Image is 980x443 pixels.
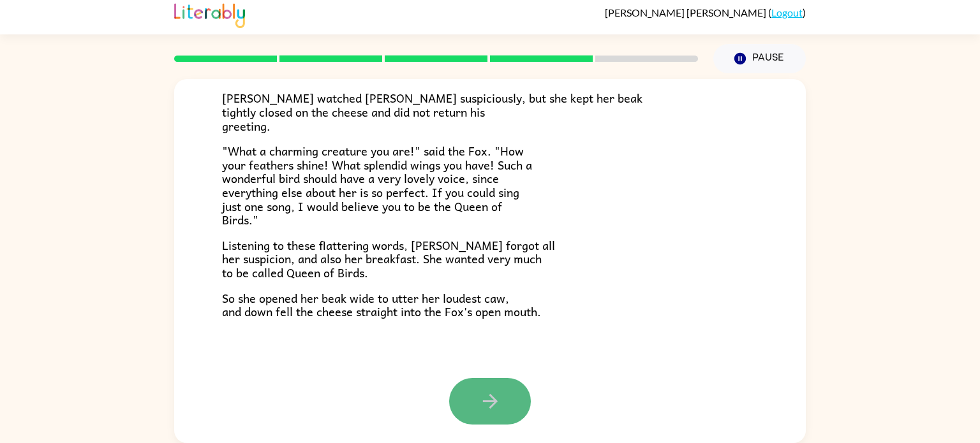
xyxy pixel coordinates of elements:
[713,44,806,73] button: Pause
[771,6,803,18] a: Logout
[605,6,768,18] span: [PERSON_NAME] [PERSON_NAME]
[222,236,555,282] span: Listening to these flattering words, [PERSON_NAME] forgot all her suspicion, and also her breakfa...
[222,289,541,321] span: So she opened her beak wide to utter her loudest caw, and down fell the cheese straight into the ...
[222,89,642,134] span: [PERSON_NAME] watched [PERSON_NAME] suspiciously, but she kept her beak tightly closed on the che...
[222,142,532,229] span: "What a charming creature you are!" said the Fox. "How your feathers shine! What splendid wings y...
[605,6,806,18] div: ( )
